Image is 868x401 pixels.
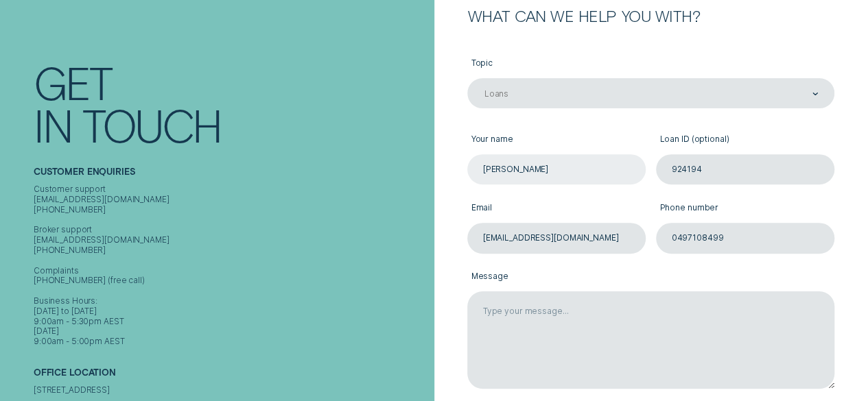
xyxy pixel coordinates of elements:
[34,104,72,146] div: In
[34,61,429,146] h1: Get In Touch
[34,367,429,386] h2: Office Location
[484,89,508,99] div: Loans
[34,184,429,347] div: Customer support [EMAIL_ADDRESS][DOMAIN_NAME] [PHONE_NUMBER] Broker support [EMAIL_ADDRESS][DOMAI...
[34,61,111,104] div: Get
[467,50,834,78] label: Topic
[467,195,646,223] label: Email
[467,126,646,154] label: Your name
[467,263,834,291] label: Message
[656,126,834,154] label: Loan ID (optional)
[34,167,429,185] h2: Customer Enquiries
[34,385,429,396] div: [STREET_ADDRESS]
[467,8,834,23] h2: What can we help you with?
[82,104,221,146] div: Touch
[656,195,834,223] label: Phone number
